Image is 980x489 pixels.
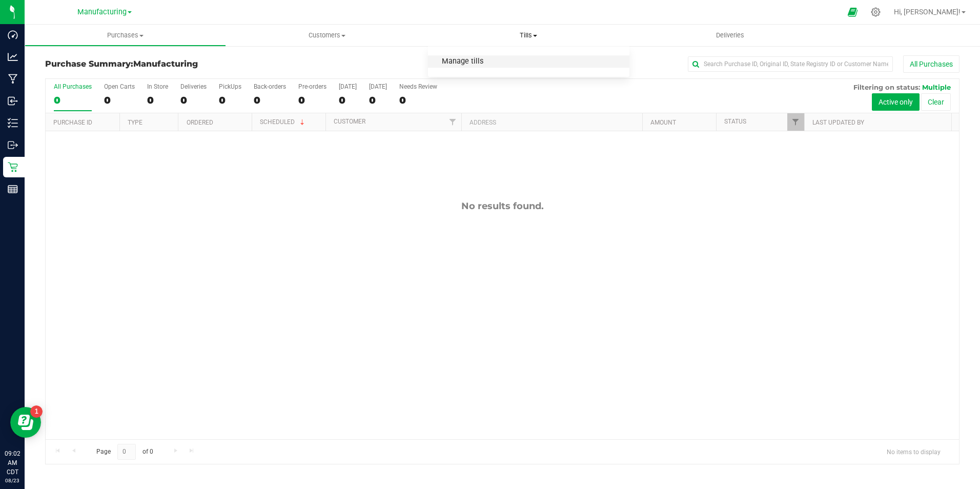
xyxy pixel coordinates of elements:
div: 0 [369,94,387,106]
span: Page of 0 [88,444,161,460]
a: Type [128,119,142,126]
div: In Store [147,83,168,90]
a: Deliveries [629,25,831,46]
a: Filter [787,113,804,131]
a: Last Updated By [812,119,864,126]
div: 0 [219,94,241,106]
div: 0 [399,94,437,106]
a: Filter [444,113,461,131]
div: All Purchases [54,83,92,90]
span: Filtering on status: [853,83,920,91]
inline-svg: Retail [8,162,18,172]
span: Purchases [25,31,226,40]
div: Back-orders [254,83,286,90]
div: Deliveries [180,83,207,90]
a: Purchases [25,25,226,46]
inline-svg: Manufacturing [8,74,18,84]
a: Amount [650,119,676,126]
div: [DATE] [339,83,357,90]
a: Status [724,118,746,125]
span: Manage tills [428,57,497,66]
div: 0 [104,94,135,106]
div: 0 [54,94,92,106]
a: Ordered [187,119,213,126]
th: Address [461,113,642,131]
div: 0 [254,94,286,106]
p: 09:02 AM CDT [5,449,20,477]
div: No results found. [46,200,959,212]
inline-svg: Analytics [8,52,18,62]
div: 0 [147,94,168,106]
span: Manufacturing [133,59,198,69]
inline-svg: Outbound [8,140,18,150]
button: Active only [872,93,920,111]
a: Tills Manage tills [428,25,629,46]
div: 0 [180,94,207,106]
span: Deliveries [702,31,758,40]
span: Open Ecommerce Menu [841,2,864,22]
iframe: Resource center unread badge [30,405,43,418]
div: [DATE] [369,83,387,90]
div: Needs Review [399,83,437,90]
h3: Purchase Summary: [45,59,350,69]
a: Customers [226,25,427,46]
a: Scheduled [260,118,307,126]
inline-svg: Reports [8,184,18,194]
a: Purchase ID [53,119,92,126]
inline-svg: Inbound [8,96,18,106]
span: Multiple [922,83,951,91]
inline-svg: Inventory [8,118,18,128]
iframe: Resource center [10,407,41,438]
button: All Purchases [903,55,959,73]
div: 0 [298,94,326,106]
button: Clear [921,93,951,111]
div: Open Carts [104,83,135,90]
span: No items to display [879,444,949,459]
a: Customer [334,118,365,125]
input: Search Purchase ID, Original ID, State Registry ID or Customer Name... [688,56,893,72]
span: Manufacturing [77,8,127,16]
p: 08/23 [5,477,20,484]
span: Tills [428,31,629,40]
div: Pre-orders [298,83,326,90]
span: Customers [227,31,427,40]
span: Hi, [PERSON_NAME]! [894,8,961,16]
inline-svg: Dashboard [8,30,18,40]
div: Manage settings [869,7,882,17]
div: 0 [339,94,357,106]
div: PickUps [219,83,241,90]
